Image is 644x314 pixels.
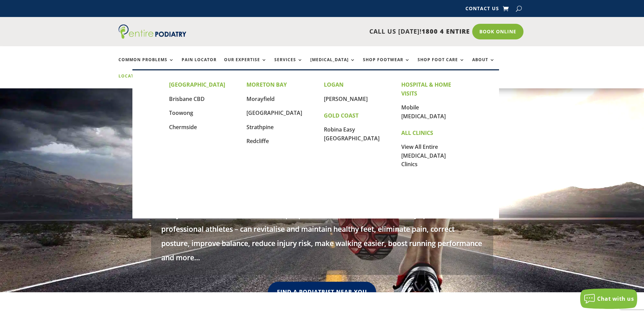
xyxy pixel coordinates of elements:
a: [PERSON_NAME] [324,95,368,103]
strong: LOGAN [324,81,344,88]
a: Shop Foot Care [418,57,465,72]
span: Chat with us [597,295,634,302]
strong: HOSPITAL & HOME VISITS [401,81,451,97]
a: About [472,57,495,72]
strong: ALL CLINICS [401,129,433,137]
a: Book Online [472,24,523,39]
img: logo (1) [118,24,186,39]
a: Contact Us [465,6,499,14]
a: [MEDICAL_DATA] [310,57,355,72]
a: Services [274,57,303,72]
p: Everyone – from children to seniors, people at home or at work, community sports teams to profess... [161,208,483,265]
a: [GEOGRAPHIC_DATA] [246,109,302,117]
a: Chermside [169,123,197,131]
a: Brisbane CBD [169,95,205,103]
a: Entire Podiatry [118,33,186,40]
a: View All Entire [MEDICAL_DATA] Clinics [401,143,446,168]
a: Pain Locator [182,57,217,72]
strong: GOLD COAST [324,112,358,119]
a: Strathpine [246,123,274,131]
a: Toowong [169,109,193,117]
span: 1800 4 ENTIRE [422,27,470,35]
a: Shop Footwear [363,57,410,72]
button: Chat with us [580,289,637,309]
a: Locations [118,74,152,88]
a: Common Problems [118,57,174,72]
a: Morayfield [246,95,275,103]
strong: MORETON BAY [246,81,287,88]
p: CALL US [DATE]! [213,27,470,36]
a: Redcliffe [246,137,269,145]
a: Robina Easy [GEOGRAPHIC_DATA] [324,126,380,142]
a: Find A Podiatrist Near You [268,282,376,302]
a: Mobile [MEDICAL_DATA] [401,104,446,120]
a: Our Expertise [224,57,267,72]
strong: [GEOGRAPHIC_DATA] [169,81,225,88]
